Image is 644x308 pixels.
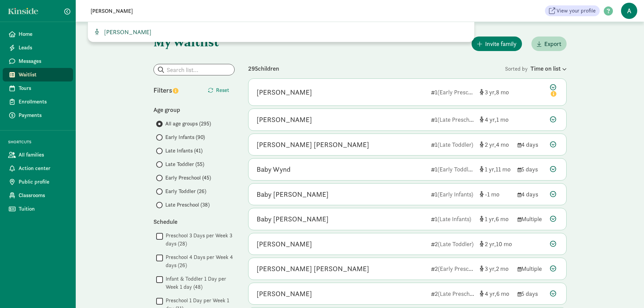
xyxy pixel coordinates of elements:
a: Tours [3,81,73,95]
span: 1 [485,215,496,223]
input: Search list... [154,64,234,75]
span: 2 [485,141,496,148]
input: Search for a family, child or location [87,4,276,18]
iframe: Chat Widget [610,276,644,308]
a: Waitlist [3,68,73,81]
div: 2 [431,239,474,248]
span: Export [544,39,561,48]
div: Age group [153,105,235,114]
span: A [621,3,637,19]
span: Home [19,30,68,38]
span: (Early Infants) [437,190,473,198]
div: 5 days [518,165,545,174]
div: Waden Wynd [257,288,312,299]
div: 1 [431,165,474,174]
span: (Late Toddler) [438,240,474,248]
span: 4 [496,141,509,148]
div: [object Object] [480,88,512,97]
a: Messages [3,54,73,68]
div: 2 [431,264,474,273]
span: Action center [19,164,68,172]
label: Infant & Toddler 1 Day per Week 1 day (48) [163,275,235,291]
div: Baby Caskey [257,189,329,200]
span: (Late Toddler) [437,141,473,148]
button: Invite family [472,37,522,51]
div: 1 [431,214,474,223]
div: 4 days [518,190,545,199]
span: Messages [19,57,68,65]
div: Multiple [518,214,545,223]
div: Multiple [518,264,545,273]
a: Tuition [3,202,73,216]
span: (Early Preschool) [437,88,481,96]
span: -1 [485,190,499,198]
span: [PERSON_NAME] [101,28,151,36]
a: Public profile [3,175,73,189]
span: Tours [19,84,68,92]
span: Leads [19,44,68,52]
div: Time on list [530,64,567,73]
button: Reset [202,84,235,97]
span: 10 [496,240,512,248]
div: Aylin Lopez Baray [257,263,369,274]
span: Public profile [19,178,68,186]
span: (Early Preschool) [438,265,481,273]
div: [object Object] [480,165,512,174]
span: Waitlist [19,71,68,79]
span: Early Preschool (45) [165,174,211,182]
span: Payments [19,111,68,119]
div: David Skelly [257,87,312,98]
div: Roland Carlson [257,114,312,125]
span: View your profile [556,7,596,15]
span: (Late Preschool) [438,290,479,298]
div: [object Object] [480,190,512,199]
div: Hadley Grace Lesch [257,139,369,150]
div: [object Object] [480,239,512,248]
div: 5 days [518,289,545,298]
div: [object Object] [480,115,512,124]
span: 2 [485,240,496,248]
a: Payments [3,109,73,122]
div: Baby Greenwald [257,214,329,224]
span: All age groups (295) [165,120,211,128]
span: (Late Infants) [437,215,471,223]
span: 1 [496,116,508,123]
span: Invite family [485,39,517,48]
div: 1 [431,115,474,124]
a: View your profile [545,5,600,16]
span: 3 [485,88,496,96]
div: Schedule [153,217,235,226]
span: 3 [485,265,496,273]
div: Filters [153,85,194,95]
a: [PERSON_NAME] [93,27,469,37]
span: Late Toddler (55) [165,160,204,168]
h1: My waitlist [153,35,235,49]
span: Tuition [19,205,68,213]
a: Enrollments [3,95,73,109]
div: 2 [431,289,474,298]
span: All families [19,151,68,159]
div: 1 [431,190,474,199]
a: All families [3,148,73,162]
span: 4 [485,116,496,123]
span: (Late Preschool) [437,116,479,123]
span: 11 [496,165,510,173]
span: Late Infants (41) [165,147,202,155]
span: 6 [496,215,508,223]
div: [object Object] [480,289,512,298]
button: Export [531,37,567,51]
div: Sorted by [505,64,567,73]
label: Preschool 3 Days per Week 3 days (28) [163,232,235,248]
span: Early Infants (90) [165,133,205,141]
span: Early Toddler (26) [165,187,206,195]
div: 1 [431,140,474,149]
div: [object Object] [480,140,512,149]
a: Action center [3,162,73,175]
div: 4 days [518,140,545,149]
span: 4 [485,290,496,298]
span: 2 [496,265,508,273]
span: 6 [496,290,509,298]
span: Reset [216,86,229,94]
div: 295 children [248,64,505,73]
